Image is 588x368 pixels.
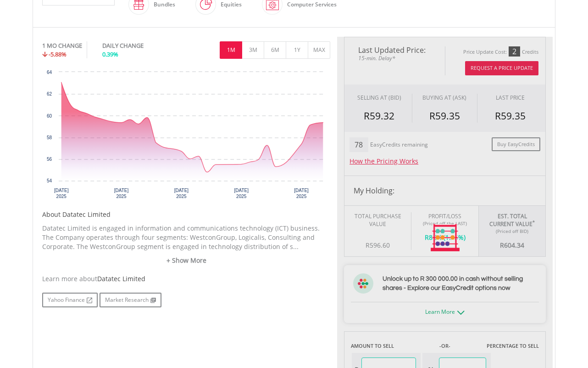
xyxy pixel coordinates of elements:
[47,91,52,96] text: 62
[42,68,330,205] div: Chart. Highcharts interactive chart.
[102,41,174,50] div: DAILY CHANGE
[286,41,308,59] button: 1Y
[42,256,330,265] a: + Show More
[42,210,330,219] h5: About Datatec Limited
[47,113,52,119] text: 60
[100,293,161,307] a: Market Research
[54,188,69,199] text: [DATE] 2025
[47,135,52,140] text: 58
[102,50,118,58] span: 0.39%
[47,157,52,162] text: 56
[294,188,309,199] text: [DATE] 2025
[174,188,189,199] text: [DATE] 2025
[47,70,52,75] text: 64
[42,293,98,307] a: Yahoo Finance
[264,41,286,59] button: 6M
[42,224,330,251] p: Datatec Limited is engaged in information and communications technology (ICT) business. The Compa...
[242,41,264,59] button: 3M
[42,68,330,205] svg: Interactive chart
[42,274,330,283] div: Learn more about
[42,41,82,50] div: 1 MO CHANGE
[114,188,129,199] text: [DATE] 2025
[49,50,67,58] span: -5.88%
[308,41,330,59] button: MAX
[97,274,145,283] span: Datatec Limited
[220,41,242,59] button: 1M
[234,188,249,199] text: [DATE] 2025
[47,178,52,183] text: 54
